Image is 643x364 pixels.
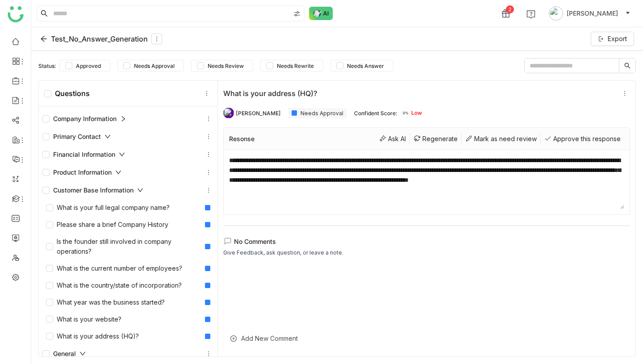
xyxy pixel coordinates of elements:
[223,89,616,98] div: What is your address (HQ)?
[72,63,104,69] span: Approved
[526,10,535,19] img: help.svg
[46,280,182,290] div: What is the country/state of incorporation?
[343,63,388,69] span: Needs Answer
[44,89,90,98] div: Questions
[288,108,347,118] div: Needs Approval
[591,32,634,46] button: Export
[236,110,281,117] div: [PERSON_NAME]
[608,34,627,44] span: Export
[462,133,541,144] div: Mark as need review
[567,8,618,18] span: [PERSON_NAME]
[229,135,255,142] div: Resonse
[42,349,86,359] div: General
[549,6,563,21] img: avatar
[410,133,462,144] div: Regenerate
[39,345,217,363] div: General
[223,108,234,118] img: 671209acaf585a2378d5d1f7
[293,10,301,17] img: search-type.svg
[42,132,111,142] div: Primary Contact
[547,6,632,21] button: [PERSON_NAME]
[223,327,630,349] div: Add New Comment
[130,63,178,69] span: Needs Approval
[39,181,217,199] div: Customer Base Information
[39,110,217,128] div: Company Information
[223,248,343,257] div: Give Feedback, ask question, or leave a note.
[42,185,143,195] div: Customer Base Information
[42,150,125,159] div: Financial Information
[46,237,201,256] div: Is the founder still involved in company operations?
[46,297,165,307] div: What year was the business started?
[46,220,168,230] div: Please share a brief Company History
[46,203,170,213] div: What is your full legal company name?
[40,33,162,44] div: Test_No_Answer_Generation
[39,146,217,163] div: Financial Information
[401,108,422,118] div: Low
[42,114,126,124] div: Company Information
[541,133,624,144] div: Approve this response
[46,314,121,324] div: What is your website?
[46,264,182,273] div: What is the current number of employees?
[506,5,514,13] div: 2
[42,167,121,177] div: Product Information
[46,331,139,341] div: What is your address (HQ)?
[376,133,410,144] div: Ask AI
[273,63,317,69] span: Needs Rewrite
[309,7,333,20] img: ask-buddy-normal.svg
[38,63,56,69] div: Status:
[223,237,232,246] img: lms-comment.svg
[401,111,411,115] span: 0%
[39,163,217,181] div: Product Information
[39,128,217,146] div: Primary Contact
[234,238,276,245] span: No Comments
[354,110,397,117] div: Confident Score:
[8,6,24,22] img: logo
[204,63,247,69] span: Needs Review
